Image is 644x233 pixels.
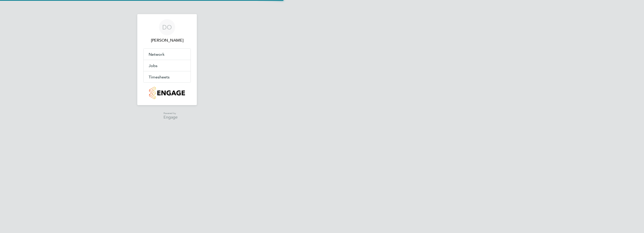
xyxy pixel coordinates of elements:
[144,60,191,71] button: Jobs
[137,14,197,105] nav: Main navigation
[143,87,191,99] a: Go to home page
[164,111,178,115] span: Powered by
[143,19,191,43] a: DO[PERSON_NAME]
[162,24,172,31] span: DO
[149,75,170,79] span: Timesheets
[143,37,191,43] span: David O'Farrell
[144,49,191,60] button: Network
[149,63,157,68] span: Jobs
[149,52,165,57] span: Network
[149,87,185,99] img: countryside-properties-logo-retina.png
[144,71,191,82] button: Timesheets
[156,111,178,120] a: Powered byEngage
[164,115,178,120] span: Engage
